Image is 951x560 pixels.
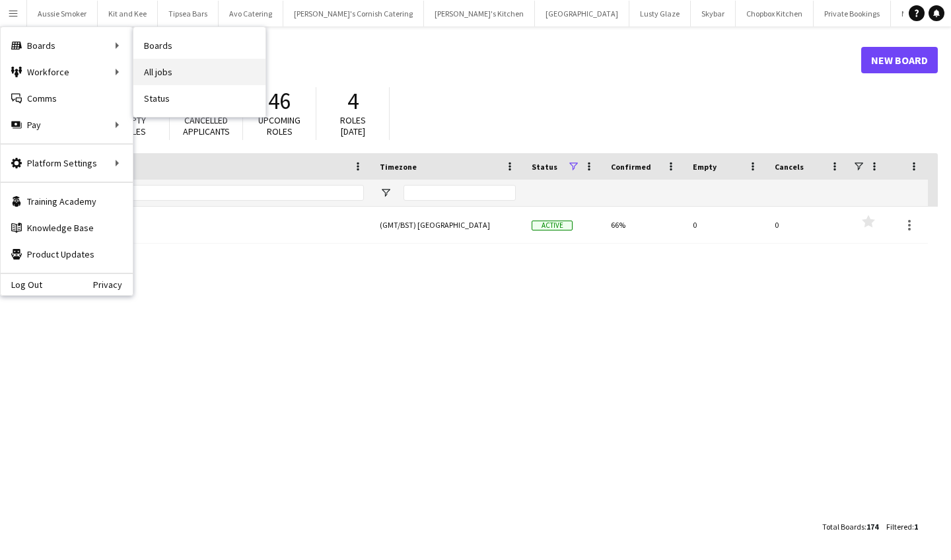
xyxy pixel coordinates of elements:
a: Privacy [93,279,133,290]
button: [GEOGRAPHIC_DATA] [535,1,629,26]
span: 4 [347,87,359,116]
button: Chopbox Kitchen [736,1,814,26]
div: Platform Settings [1,150,133,176]
span: Cancels [775,162,804,172]
div: 0 [767,207,849,243]
span: Confirmed [611,162,651,172]
span: Cancelled applicants [183,114,230,137]
h1: Boards [23,50,861,70]
span: Filtered [886,522,912,532]
a: Skybar [31,207,364,244]
button: Skybar [691,1,736,26]
span: Timezone [380,162,417,172]
div: Boards [1,32,133,59]
div: 0 [685,207,767,243]
span: 174 [866,522,878,532]
button: Open Filter Menu [380,187,392,199]
button: [PERSON_NAME]'s Kitchen [424,1,535,26]
a: All jobs [133,59,265,85]
div: : [886,514,918,540]
a: Product Updates [1,241,133,267]
button: Private Bookings [814,1,891,26]
a: New Board [861,47,938,73]
span: 1 [914,522,918,532]
button: Kit and Kee [98,1,158,26]
span: Status [532,162,557,172]
div: (GMT/BST) [GEOGRAPHIC_DATA] [372,207,524,243]
button: Lusty Glaze [629,1,691,26]
div: 66% [603,207,685,243]
div: Workforce [1,59,133,85]
span: 46 [268,87,291,116]
button: Avo Catering [219,1,283,26]
span: Active [532,221,573,230]
button: Tipsea Bars [158,1,219,26]
input: Timezone Filter Input [404,185,516,201]
a: Status [133,85,265,112]
span: Upcoming roles [258,114,300,137]
span: Empty [693,162,717,172]
div: : [822,514,878,540]
span: Roles [DATE] [340,114,366,137]
a: Comms [1,85,133,112]
div: Pay [1,112,133,138]
button: [PERSON_NAME]'s Cornish Catering [283,1,424,26]
span: Total Boards [822,522,864,532]
input: Board name Filter Input [55,185,364,201]
button: Aussie Smoker [27,1,98,26]
a: Boards [133,32,265,59]
a: Training Academy [1,188,133,215]
a: Log Out [1,279,42,290]
a: Knowledge Base [1,215,133,241]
